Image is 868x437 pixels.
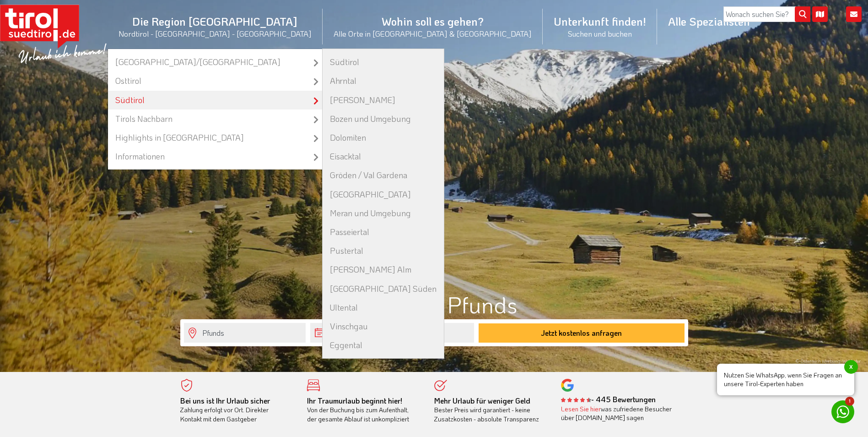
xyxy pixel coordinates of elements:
[323,109,444,128] a: Bozen und Umgebung
[561,394,656,404] b: - 445 Bewertungen
[844,360,858,374] span: x
[434,396,548,424] div: Bester Preis wird garantiert - keine Zusatzkosten - absolute Transparenz
[180,396,294,424] div: Zahlung erfolgt vor Ort. Direkter Kontakt mit dem Gastgeber
[119,28,312,38] small: Nordtirol - [GEOGRAPHIC_DATA] - [GEOGRAPHIC_DATA]
[845,397,854,406] span: 1
[717,364,854,395] span: Nutzen Sie WhatsApp, wenn Sie Fragen an unsere Tirol-Experten haben
[561,404,601,413] a: Lesen Sie hier
[323,204,444,223] a: Meran und Umgebung
[846,6,862,22] i: Kontakt
[323,223,444,241] a: Passeiertal
[323,336,444,355] a: Eggental
[323,260,444,279] a: [PERSON_NAME] Alm
[323,53,444,71] a: Südtirol
[307,396,402,405] b: Ihr Traumurlaub beginnt hier!
[184,323,306,343] input: Wo soll's hingehen?
[108,147,322,166] a: Informationen
[657,4,761,38] a: Alle Spezialisten
[323,91,444,109] a: [PERSON_NAME]
[310,323,390,343] input: Anreise
[323,317,444,336] a: Vinschgau
[108,128,322,147] a: Highlights in [GEOGRAPHIC_DATA]
[323,4,543,49] a: Wohin soll es gehen?Alle Orte in [GEOGRAPHIC_DATA] & [GEOGRAPHIC_DATA]
[180,396,270,405] b: Bei uns ist Ihr Urlaub sicher
[561,404,674,422] div: was zufriedene Besucher über [DOMAIN_NAME] sagen
[323,185,444,204] a: [GEOGRAPHIC_DATA]
[108,91,322,109] a: Südtirol
[479,323,685,343] button: Jetzt kostenlos anfragen
[723,6,810,22] input: Wonach suchen Sie?
[323,279,444,298] a: [GEOGRAPHIC_DATA] Süden
[334,28,532,38] small: Alle Orte in [GEOGRAPHIC_DATA] & [GEOGRAPHIC_DATA]
[323,241,444,260] a: Pustertal
[108,4,323,49] a: Die Region [GEOGRAPHIC_DATA]Nordtirol - [GEOGRAPHIC_DATA] - [GEOGRAPHIC_DATA]
[180,292,688,317] h1: Urlaub in Pfunds
[812,6,828,22] i: Karte öffnen
[307,396,421,424] div: Von der Buchung bis zum Aufenthalt, der gesamte Ablauf ist unkompliziert
[323,147,444,166] a: Eisacktal
[108,53,322,71] a: [GEOGRAPHIC_DATA]/[GEOGRAPHIC_DATA]
[323,166,444,185] a: Gröden / Val Gardena
[434,396,530,405] b: Mehr Urlaub für weniger Geld
[831,400,854,423] a: 1 Nutzen Sie WhatsApp, wenn Sie Fragen an unsere Tirol-Experten habenx
[323,71,444,90] a: Ahrntal
[108,71,322,90] a: Osttirol
[543,4,657,49] a: Unterkunft finden!Suchen und buchen
[108,109,322,128] a: Tirols Nachbarn
[561,379,574,392] img: google
[323,298,444,317] a: Ultental
[554,28,646,38] small: Suchen und buchen
[323,128,444,147] a: Dolomiten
